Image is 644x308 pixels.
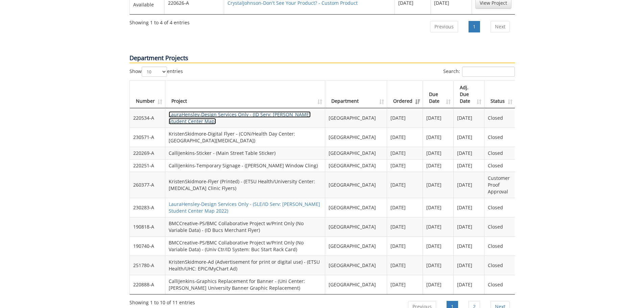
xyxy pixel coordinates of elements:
[454,172,484,198] td: [DATE]
[387,198,423,217] td: [DATE]
[423,108,454,127] td: [DATE]
[387,127,423,147] td: [DATE]
[454,217,484,236] td: [DATE]
[462,67,515,77] input: Search:
[484,236,515,256] td: Closed
[387,256,423,275] td: [DATE]
[423,217,454,236] td: [DATE]
[484,159,515,172] td: Closed
[325,147,387,159] td: [GEOGRAPHIC_DATA]
[142,67,167,77] select: Showentries
[165,256,325,275] td: KristenSkidmore-Ad (Advertisement for print or digital use) - (ETSU Health/UHC: EPIC/MyChart Ad)
[165,236,325,256] td: BMCCreative-PS/BMC Collaborative Project w/Print Only (No Variable Data) - (Univ Ctr/ID System: B...
[484,147,515,159] td: Closed
[165,275,325,294] td: CalliJenkins-Graphics Replacement for Banner - (Uni Center: [PERSON_NAME] University Banner Graph...
[130,159,165,172] td: 220251-A
[484,275,515,294] td: Closed
[130,236,165,256] td: 190740-A
[484,198,515,217] td: Closed
[169,201,320,214] a: LauraHensley-Design Services Only - (SLE/ID Serv: [PERSON_NAME] Student Center Map 2022)
[423,159,454,172] td: [DATE]
[129,17,190,26] div: Showing 1 to 4 of 4 entries
[454,198,484,217] td: [DATE]
[454,256,484,275] td: [DATE]
[423,275,454,294] td: [DATE]
[130,147,165,159] td: 220269-A
[130,127,165,147] td: 230571-A
[387,81,423,108] th: Ordered: activate to sort column ascending
[423,147,454,159] td: [DATE]
[454,236,484,256] td: [DATE]
[387,147,423,159] td: [DATE]
[484,256,515,275] td: Closed
[129,54,515,63] p: Department Projects
[423,127,454,147] td: [DATE]
[129,67,183,77] label: Show entries
[325,236,387,256] td: [GEOGRAPHIC_DATA]
[454,81,484,108] th: Adj. Due Date: activate to sort column ascending
[387,217,423,236] td: [DATE]
[130,81,165,108] th: Number: activate to sort column ascending
[423,81,454,108] th: Due Date: activate to sort column ascending
[325,127,387,147] td: [GEOGRAPHIC_DATA]
[454,108,484,127] td: [DATE]
[454,147,484,159] td: [DATE]
[484,172,515,198] td: Customer Proof Approval
[423,236,454,256] td: [DATE]
[325,81,387,108] th: Department: activate to sort column ascending
[484,81,515,108] th: Status: activate to sort column ascending
[423,172,454,198] td: [DATE]
[484,217,515,236] td: Closed
[325,198,387,217] td: [GEOGRAPHIC_DATA]
[443,67,515,77] label: Search:
[423,198,454,217] td: [DATE]
[454,127,484,147] td: [DATE]
[169,111,311,124] a: LauraHensley-Design Services Only - (ID Serv: [PERSON_NAME] Student Center Map)
[325,217,387,236] td: [GEOGRAPHIC_DATA]
[129,297,195,306] div: Showing 1 to 10 of 11 entries
[387,172,423,198] td: [DATE]
[130,256,165,275] td: 251780-A
[484,127,515,147] td: Closed
[387,159,423,172] td: [DATE]
[130,217,165,236] td: 190818-A
[387,108,423,127] td: [DATE]
[454,159,484,172] td: [DATE]
[484,108,515,127] td: Closed
[430,21,458,32] a: Previous
[423,256,454,275] td: [DATE]
[165,217,325,236] td: BMCCreative-PS/BMC Collaborative Project w/Print Only (No Variable Data) - (ID Bucs Merchant Flyer)
[387,236,423,256] td: [DATE]
[130,198,165,217] td: 230283-A
[325,256,387,275] td: [GEOGRAPHIC_DATA]
[325,108,387,127] td: [GEOGRAPHIC_DATA]
[130,172,165,198] td: 260377-A
[469,21,480,32] a: 1
[165,172,325,198] td: KristenSkidmore-Flyer (Printed) - (ETSU Health/University Center: [MEDICAL_DATA] Clinic Flyers)
[454,275,484,294] td: [DATE]
[325,159,387,172] td: [GEOGRAPHIC_DATA]
[165,81,325,108] th: Project: activate to sort column ascending
[325,172,387,198] td: [GEOGRAPHIC_DATA]
[165,147,325,159] td: CalliJenkins-Sticker - (Main Street Table Sticker)
[491,21,510,32] a: Next
[325,275,387,294] td: [GEOGRAPHIC_DATA]
[387,275,423,294] td: [DATE]
[165,127,325,147] td: KristenSkidmore-Digital Flyer - (CON/Health Day Center: [GEOGRAPHIC_DATA][MEDICAL_DATA])
[130,275,165,294] td: 220888-A
[130,108,165,127] td: 220534-A
[165,159,325,172] td: CalliJenkins-Temporary Signage - ([PERSON_NAME] Window Cling)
